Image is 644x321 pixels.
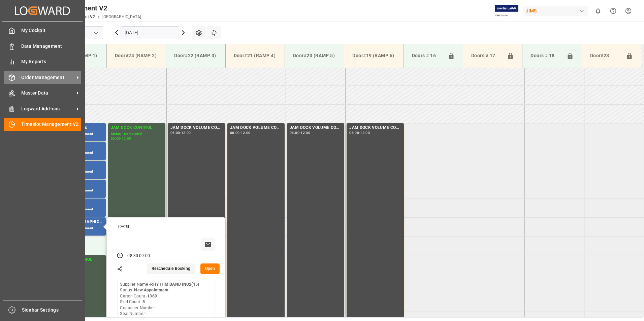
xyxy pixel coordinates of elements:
input: DD.MM.YYYY [121,26,179,39]
div: Status - Completed [111,131,163,137]
div: - [240,131,241,134]
b: 1369 [147,294,157,298]
div: 08:30 [127,253,138,259]
div: Doors # 18 [528,49,563,62]
div: 12:00 [360,131,370,134]
div: - [138,253,139,259]
b: RHYTHM BAND INO2(15) [150,282,199,287]
div: 09:00 [139,253,150,259]
div: Door#19 (RAMP 6) [350,49,398,62]
div: Timeslot Management V2 [29,3,141,13]
div: Door#23 [587,49,623,62]
div: JAM DOCK VOLUME CONTROL [230,124,282,131]
div: - [359,131,360,134]
button: Open [200,263,220,274]
div: 06:00 [349,131,359,134]
div: JAM DOCK VOLUME CONTROL [349,124,401,131]
div: 06:00 [290,131,299,134]
a: Data Management [4,39,81,52]
button: Help Center [606,3,621,19]
div: Doors # 16 [409,49,445,62]
div: 06:00 [230,131,240,134]
div: - [299,131,300,134]
div: JAM DOCK VOLUME CONTROL [170,124,222,131]
div: Door#22 (RAMP 3) [171,49,220,62]
span: Master Data [21,90,74,97]
div: [DATE] [116,224,218,229]
img: Exertis%20JAM%20-%20Email%20Logo.jpg_1722504956.jpg [495,5,518,17]
span: Sidebar Settings [22,307,82,314]
div: JIMS [523,6,588,16]
span: My Reports [21,58,82,65]
span: Logward Add-ons [21,105,74,112]
a: Timeslot Management V2 [4,118,81,131]
div: 12:00 [122,137,131,140]
button: Reschedule Booking [147,263,195,274]
div: Doors # 17 [469,49,504,62]
div: Door#21 (RAMP 4) [231,49,279,62]
div: JAM DOCK CONTROL [111,124,163,131]
button: show 0 new notifications [590,3,606,19]
button: open menu [91,28,101,38]
button: JIMS [523,4,590,17]
div: - [180,131,181,134]
div: 12:00 [300,131,310,134]
div: 06:00 [111,137,121,140]
b: New Appointment [134,288,168,292]
div: 06:00 [170,131,180,134]
div: Door#20 (RAMP 5) [290,49,339,62]
div: Supplier Name - Status - Carton Count - Skid Count - Container Number - Seal Number - [120,282,199,317]
span: Timeslot Management V2 [21,121,82,128]
span: My Cockpit [21,27,82,34]
div: Door#24 (RAMP 2) [112,49,160,62]
div: - [120,137,121,140]
a: My Cockpit [4,24,81,37]
span: Data Management [21,43,82,50]
b: 5 [142,299,145,304]
span: Order Management [21,74,74,81]
div: JAM DOCK VOLUME CONTROL [290,124,342,131]
div: 12:00 [241,131,251,134]
div: 12:00 [181,131,191,134]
